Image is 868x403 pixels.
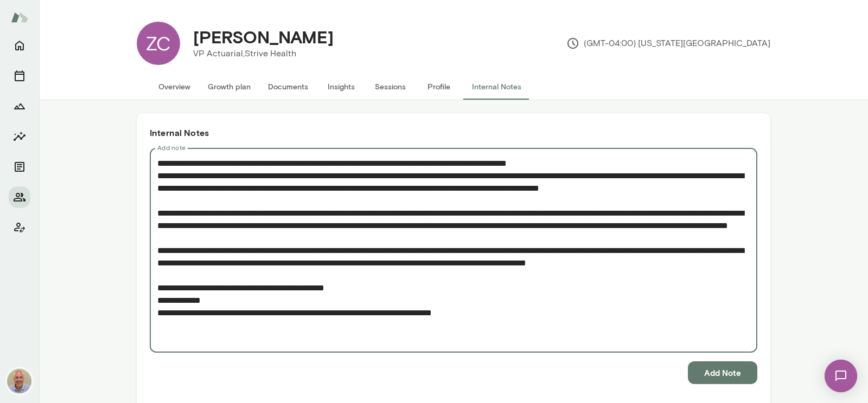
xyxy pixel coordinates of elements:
[11,7,28,28] img: Mento
[157,143,186,152] label: Add note
[150,74,199,100] button: Overview
[317,74,366,100] button: Insights
[688,361,757,384] button: Add Note
[9,35,30,56] button: Home
[193,47,334,60] p: VP Actuarial, Strive Health
[9,217,30,238] button: Client app
[193,27,334,47] h4: [PERSON_NAME]
[414,74,463,100] button: Profile
[9,95,30,117] button: Growth Plan
[259,74,317,100] button: Documents
[199,74,259,100] button: Growth plan
[9,126,30,147] button: Insights
[137,22,180,65] div: ZC
[566,37,770,50] p: (GMT-04:00) [US_STATE][GEOGRAPHIC_DATA]
[150,126,757,139] h6: Internal Notes
[366,74,414,100] button: Sessions
[9,186,30,208] button: Members
[9,156,30,178] button: Documents
[9,65,30,87] button: Sessions
[7,368,33,394] img: Marc Friedman
[463,74,530,100] button: Internal Notes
